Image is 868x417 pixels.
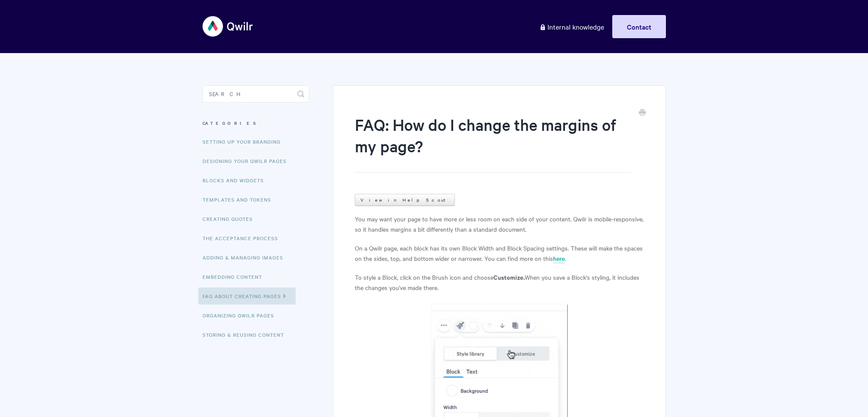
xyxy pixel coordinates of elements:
a: Templates and Tokens [203,191,278,208]
a: FAQ About Creating Pages [198,287,296,305]
b: Customize. [493,272,525,281]
img: Qwilr Help Center [203,10,254,42]
a: Storing & Reusing Content [203,326,290,343]
a: Setting up your Branding [203,133,287,150]
a: Print this Article [639,109,646,118]
a: Contact [612,15,666,38]
input: Search [203,85,309,103]
p: To style a Block, click on the Brush icon and choose When you save a Block's styling, it includes... [355,272,644,293]
h3: Categories [203,115,309,131]
h1: FAQ: How do I change the margins of my page? [355,114,631,172]
a: Designing Your Qwilr Pages [203,152,293,169]
a: Creating Quotes [203,210,259,227]
a: Internal knowledge [533,15,611,38]
a: The Acceptance Process [203,230,284,247]
p: On a Qwilr page, each block has its own Block Width and Block Spacing settings. These will make t... [355,243,644,263]
a: Organizing Qwilr Pages [203,307,281,324]
a: View in Help Scout [355,194,455,206]
p: You may want your page to have more or less room on each side of your content. Qwilr is mobile-re... [355,214,644,234]
a: Embedding Content [203,268,269,285]
a: Adding & Managing Images [203,249,290,266]
a: here [553,254,565,263]
a: Blocks and Widgets [203,172,270,189]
